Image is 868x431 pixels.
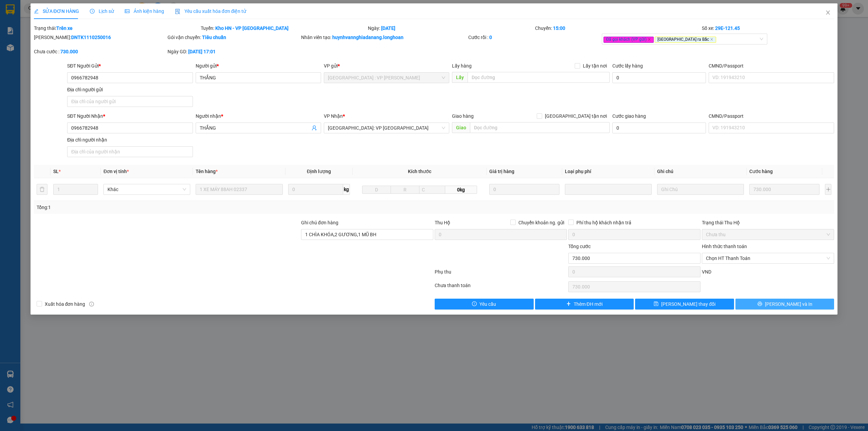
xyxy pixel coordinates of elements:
div: Ngày: [367,24,534,32]
span: 0kg [445,186,477,194]
button: exclamation-circleYêu cầu [435,299,534,310]
b: 0 [489,35,492,40]
span: Giao [452,122,470,133]
div: Gói vận chuyển: [167,34,300,41]
button: printer[PERSON_NAME] và In [735,299,834,310]
label: Cước giao hàng [612,113,646,119]
span: close [648,38,651,41]
span: clock-circle [90,9,95,14]
span: Đơn vị tính [103,169,129,174]
th: Loại phụ phí [562,165,654,178]
b: Trên xe [56,25,73,31]
span: Lấy hàng [452,63,472,69]
input: Địa chỉ của người gửi [67,96,193,107]
span: info-circle [89,302,94,306]
b: 730.000 [60,49,78,54]
div: Chưa thanh toán [434,282,568,294]
div: Địa chỉ người nhận [67,136,193,144]
div: SĐT Người Gửi [67,62,193,70]
div: Người gửi [196,62,321,70]
span: Phí thu hộ khách nhận trả [574,219,634,226]
span: edit [34,9,39,14]
div: SĐT Người Nhận [67,112,193,120]
b: [DATE] 17:01 [188,49,216,54]
b: Kho HN - VP [GEOGRAPHIC_DATA] [215,25,289,31]
span: Giao hàng [452,113,474,119]
img: icon [175,9,180,14]
b: huynhvannghiadanang.longhoan [332,35,403,40]
span: Chọn HT Thanh Toán [706,253,830,263]
span: Đã gọi khách (VP gửi) [604,37,654,43]
div: Ngày GD: [167,48,300,55]
span: user-add [312,125,317,131]
input: 0 [749,184,820,195]
span: Xuất hóa đơn hàng [42,300,88,308]
span: printer [757,301,762,307]
div: Trạng thái Thu Hộ [702,219,834,226]
span: [GEOGRAPHIC_DATA] ra Bắc [655,37,716,43]
span: Giá trị hàng [489,169,514,174]
input: Cước lấy hàng [612,72,706,83]
span: plus [566,301,571,307]
span: Hà Nội: VP Tây Hồ [328,123,445,133]
div: CMND/Passport [709,112,834,120]
label: Ghi chú đơn hàng [301,220,338,225]
span: [PERSON_NAME] và In [765,300,812,308]
input: Ghi Chú [657,184,744,195]
button: delete [37,184,47,195]
div: VP gửi [324,62,449,70]
b: 15:00 [553,25,565,31]
button: plus [825,184,831,195]
span: Đà Nẵng : VP Thanh Khê [328,73,445,83]
span: [GEOGRAPHIC_DATA] tận nơi [542,112,610,120]
div: Người nhận [196,112,321,120]
span: close [710,38,713,41]
div: CMND/Passport [709,62,834,70]
input: VD: Bàn, Ghế [196,184,282,195]
div: Tuyến: [200,24,367,32]
span: Cước hàng [749,169,773,174]
div: Phụ thu [434,268,568,280]
input: Dọc đường [468,72,610,83]
div: Nhân viên tạo: [301,34,467,41]
span: Lịch sử [90,8,114,14]
span: Yêu cầu [479,300,496,308]
b: [DATE] [381,25,395,31]
span: VND [702,269,711,275]
span: SỬA ĐƠN HÀNG [34,8,79,14]
input: Cước giao hàng [612,123,706,133]
input: Ghi chú đơn hàng [301,229,433,240]
b: DNTK1110250016 [71,35,111,40]
div: Địa chỉ người gửi [67,86,193,93]
span: Lấy tận nơi [580,62,610,70]
div: Tổng: 1 [37,204,335,211]
span: Tổng cước [568,244,591,249]
span: Khác [107,184,186,194]
input: Dọc đường [470,122,610,133]
span: VP Nhận [324,113,343,119]
span: exclamation-circle [472,301,477,307]
label: Cước lấy hàng [612,63,643,69]
span: kg [343,184,350,195]
span: Tên hàng [196,169,218,174]
div: Số xe: [701,24,835,32]
div: [PERSON_NAME]: [34,34,166,41]
span: [PERSON_NAME] thay đổi [661,300,715,308]
button: plusThêm ĐH mới [535,299,634,310]
span: Lấy [452,72,468,83]
input: R [391,186,419,194]
th: Ghi chú [654,165,747,178]
button: save[PERSON_NAME] thay đổi [635,299,734,310]
button: Close [818,3,837,22]
span: close [825,10,831,15]
input: C [419,186,445,194]
span: Kích thước [408,169,431,174]
span: save [654,301,658,307]
input: D [362,186,391,194]
span: SL [53,169,59,174]
span: Chưa thu [706,229,830,240]
span: Yêu cầu xuất hóa đơn điện tử [175,8,246,14]
b: 29E-121.45 [715,25,740,31]
input: 0 [489,184,559,195]
b: Tiêu chuẩn [202,35,226,40]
